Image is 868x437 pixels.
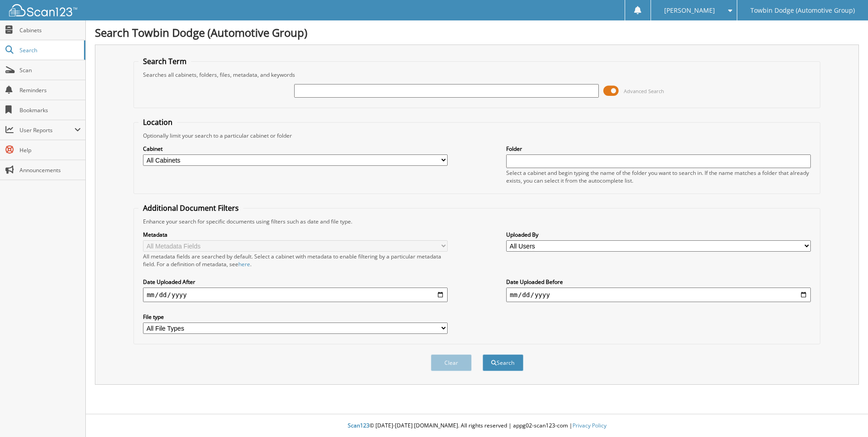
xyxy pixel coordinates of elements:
[506,278,811,286] label: Date Uploaded Before
[823,393,868,437] iframe: Chat Widget
[431,354,472,371] button: Clear
[20,106,81,114] span: Bookmarks
[20,166,81,174] span: Announcements
[20,146,81,154] span: Help
[506,288,811,302] input: end
[20,66,81,74] span: Scan
[572,422,607,429] a: Privacy Policy
[238,260,250,268] a: here
[138,203,243,213] legend: Additional Document Filters
[9,4,77,16] img: scan123-logo-white.svg
[20,26,81,34] span: Cabinets
[138,117,177,127] legend: Location
[143,253,448,268] div: All metadata fields are searched by default. Select a cabinet with metadata to enable filtering b...
[624,88,664,94] span: Advanced Search
[143,231,448,238] label: Metadata
[143,288,448,302] input: start
[138,56,191,66] legend: Search Term
[506,231,811,238] label: Uploaded By
[664,8,715,13] span: [PERSON_NAME]
[20,46,79,54] span: Search
[483,354,523,371] button: Search
[95,25,859,40] h1: Search Towbin Dodge (Automotive Group)
[506,169,811,184] div: Select a cabinet and begin typing the name of the folder you want to search in. If the name match...
[348,422,370,429] span: Scan123
[138,71,815,79] div: Searches all cabinets, folders, files, metadata, and keywords
[86,415,868,437] div: © [DATE]-[DATE] [DOMAIN_NAME]. All rights reserved | appg02-scan123-com |
[750,8,855,13] span: Towbin Dodge (Automotive Group)
[138,218,815,225] div: Enhance your search for specific documents using filters such as date and file type.
[143,278,448,286] label: Date Uploaded After
[143,313,448,321] label: File type
[506,145,811,153] label: Folder
[138,132,815,139] div: Optionally limit your search to a particular cabinet or folder
[20,126,74,134] span: User Reports
[143,145,448,153] label: Cabinet
[20,86,81,94] span: Reminders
